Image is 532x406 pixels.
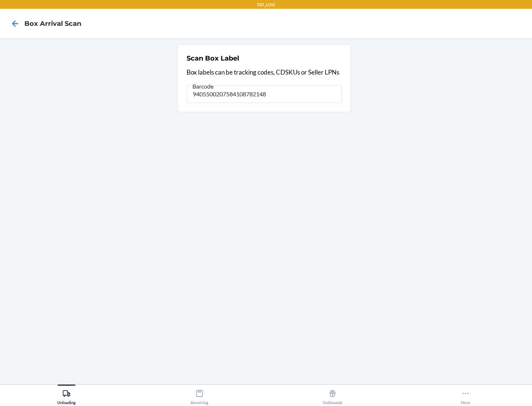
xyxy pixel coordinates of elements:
[191,83,215,90] span: Barcode
[133,385,266,405] button: Receiving
[257,1,275,8] p: TST_LOG
[323,386,342,405] div: Outbounds
[191,386,208,405] div: Receiving
[461,386,470,405] div: More
[187,54,239,63] h2: Scan Box Label
[187,68,342,77] p: Box labels can be tracking codes, CDSKUs or Seller LPNs
[399,385,532,405] button: More
[266,385,399,405] button: Outbounds
[57,386,76,405] div: Unloading
[187,85,342,103] input: Barcode
[24,19,81,28] h4: Box Arrival Scan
